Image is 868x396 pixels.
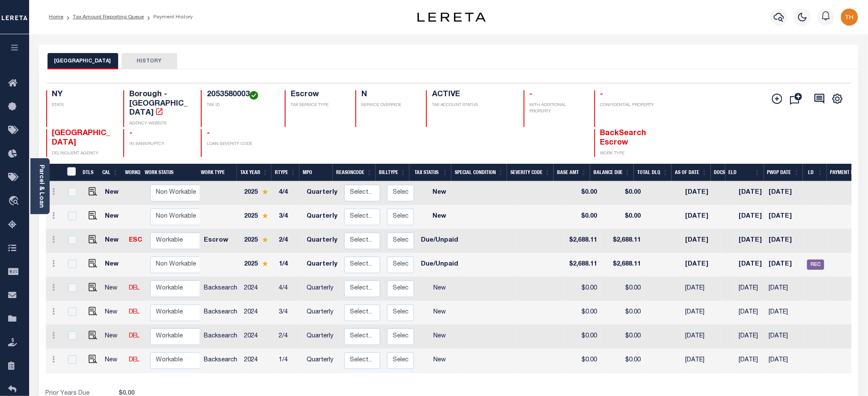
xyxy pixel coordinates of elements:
[62,164,80,181] th: &nbsp;
[735,205,765,229] td: [DATE]
[765,301,804,325] td: [DATE]
[735,229,765,253] td: [DATE]
[303,349,341,373] td: Quarterly
[275,277,303,301] td: 4/4
[682,301,721,325] td: [DATE]
[564,325,600,349] td: $0.00
[600,130,647,147] span: BackSearch Escrow
[129,141,191,148] p: IN BANKRUPTCY
[129,130,132,137] span: -
[79,164,99,181] th: DTLS
[735,349,765,373] td: [DATE]
[129,309,140,315] a: DEL
[262,261,268,266] img: Star.svg
[711,164,725,181] th: Docs
[735,181,765,205] td: [DATE]
[554,164,590,181] th: Base Amt: activate to sort column ascending
[600,349,644,373] td: $0.00
[600,151,662,157] p: WORK TYPE
[765,205,804,229] td: [DATE]
[564,229,600,253] td: $2,688.11
[764,164,803,181] th: PWOP Date: activate to sort column ascending
[418,349,462,373] td: New
[564,253,600,277] td: $2,688.11
[564,277,600,301] td: $0.00
[600,205,644,229] td: $0.00
[735,277,765,301] td: [DATE]
[765,277,804,301] td: [DATE]
[275,205,303,229] td: 3/4
[418,325,462,349] td: New
[682,349,721,373] td: [DATE]
[418,301,462,325] td: New
[241,229,275,253] td: 2025
[241,301,275,325] td: 2024
[237,164,271,181] th: Tax Year: activate to sort column ascending
[725,164,764,181] th: ELD: activate to sort column ascending
[418,181,462,205] td: New
[275,349,303,373] td: 1/4
[291,102,345,109] p: TAX SERVICE TYPE
[275,253,303,277] td: 1/4
[200,349,241,373] td: Backsearch
[590,164,634,181] th: Balance Due: activate to sort column ascending
[207,141,274,148] p: LOAN SEVERITY CODE
[99,164,122,181] th: CAL: activate to sort column ascending
[432,102,513,109] p: TAX ACCOUNT STATUS
[299,164,333,181] th: MPO
[507,164,554,181] th: Severity Code: activate to sort column ascending
[129,121,191,127] p: AGENCY WEBSITE
[564,205,600,229] td: $0.00
[200,325,241,349] td: Backsearch
[600,277,644,301] td: $0.00
[8,196,22,207] i: travel_explore
[122,53,177,69] button: HISTORY
[682,181,721,205] td: [DATE]
[52,90,113,100] h4: NY
[101,325,125,349] td: New
[564,301,600,325] td: $0.00
[101,301,125,325] td: New
[735,325,765,349] td: [DATE]
[122,164,141,181] th: WorkQ
[418,253,462,277] td: Due/Unpaid
[634,164,671,181] th: Total DLQ: activate to sort column ascending
[600,91,603,98] span: -
[73,15,144,20] a: Tax Amount Reporting Queue
[303,253,341,277] td: Quarterly
[129,90,191,118] h4: Borough - [GEOGRAPHIC_DATA]
[101,229,125,253] td: New
[46,164,62,181] th: &nbsp;&nbsp;&nbsp;&nbsp;&nbsp;&nbsp;&nbsp;&nbsp;&nbsp;&nbsp;
[671,164,711,181] th: As of Date: activate to sort column ascending
[600,181,644,205] td: $0.00
[200,301,241,325] td: Backsearch
[275,181,303,205] td: 4/4
[303,325,341,349] td: Quarterly
[129,237,143,243] a: ESC
[141,164,200,181] th: Work Status
[418,12,486,22] img: logo-dark.svg
[101,205,125,229] td: New
[682,277,721,301] td: [DATE]
[303,301,341,325] td: Quarterly
[303,181,341,205] td: Quarterly
[303,229,341,253] td: Quarterly
[241,205,275,229] td: 2025
[241,325,275,349] td: 2024
[198,164,237,181] th: Work Type
[101,277,125,301] td: New
[807,260,824,270] span: REC
[275,229,303,253] td: 2/4
[765,349,804,373] td: [DATE]
[600,102,662,109] p: CONFIDENTIAL PROPERTY
[735,253,765,277] td: [DATE]
[52,130,110,147] span: [GEOGRAPHIC_DATA]
[803,164,827,181] th: LD: activate to sort column ascending
[207,102,274,109] p: TAX ID
[241,277,275,301] td: 2024
[101,253,125,277] td: New
[530,91,533,98] span: -
[682,205,721,229] td: [DATE]
[241,253,275,277] td: 2025
[418,205,462,229] td: New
